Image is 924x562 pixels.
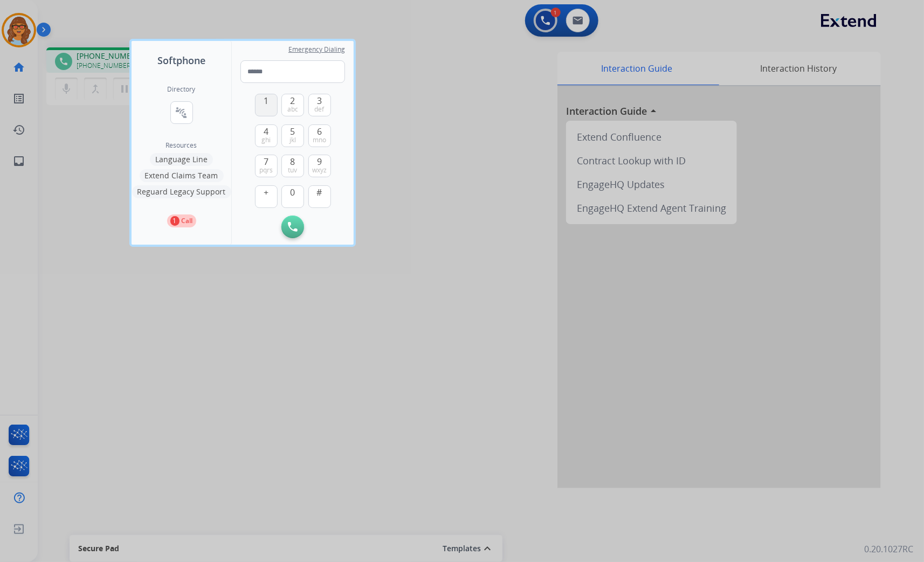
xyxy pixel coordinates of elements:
button: 9wxyz [308,155,331,177]
span: 7 [264,155,268,168]
span: Softphone [157,53,205,68]
button: 2abc [281,94,304,116]
span: pqrs [259,166,273,175]
p: 1 [170,216,180,226]
span: Resources [166,141,197,150]
span: mno [313,136,326,144]
span: tuv [288,166,298,175]
span: Emergency Dialing [288,45,345,54]
span: abc [287,105,298,114]
span: 6 [317,125,322,138]
span: ghi [261,136,271,144]
span: 1 [264,94,268,107]
button: Language Line [150,153,213,166]
span: 9 [317,155,322,168]
span: wxyz [312,166,327,175]
mat-icon: connect_without_contact [175,106,188,119]
button: Reguard Legacy Support [132,185,231,198]
button: Extend Claims Team [140,169,224,182]
button: 1Call [167,214,196,227]
span: 0 [291,186,295,199]
button: # [308,185,331,208]
span: def [315,105,325,114]
button: 0 [281,185,304,208]
button: 1 [255,94,278,116]
h2: Directory [168,85,196,94]
button: + [255,185,278,208]
span: + [264,186,268,199]
span: 5 [291,125,295,138]
button: 8tuv [281,155,304,177]
button: 4ghi [255,124,278,147]
span: jkl [289,136,296,144]
span: 8 [291,155,295,168]
span: 3 [317,94,322,107]
span: 4 [264,125,268,138]
img: call-button [288,222,298,232]
p: Call [182,216,193,226]
span: 2 [291,94,295,107]
button: 5jkl [281,124,304,147]
button: 6mno [308,124,331,147]
button: 7pqrs [255,155,278,177]
p: 0.20.1027RC [864,543,913,556]
button: 3def [308,94,331,116]
span: # [317,186,322,199]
